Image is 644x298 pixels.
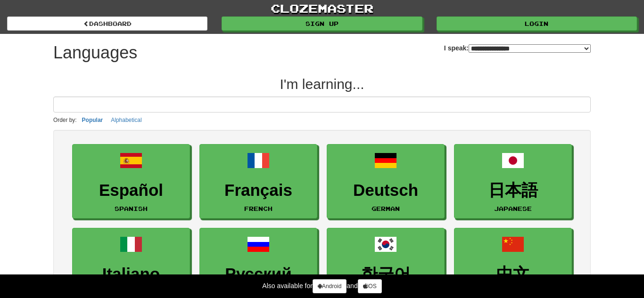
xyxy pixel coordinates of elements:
h3: Italiano [77,265,185,283]
h3: Español [77,181,185,200]
small: French [244,205,272,212]
h3: Русский [205,265,312,283]
small: Order by: [53,117,77,123]
a: Login [437,16,637,31]
h3: Français [205,181,312,200]
a: Sign up [222,16,422,31]
h1: Languages [53,43,137,62]
h3: 日本語 [459,181,567,200]
small: Japanese [494,205,532,212]
a: Android [313,279,347,293]
a: EspañolSpanish [72,144,190,219]
select: I speak: [469,44,591,53]
h3: 한국어 [332,265,439,283]
h3: Deutsch [332,181,439,200]
label: I speak: [444,43,591,53]
a: FrançaisFrench [199,144,317,219]
h3: 中文 [459,265,567,283]
small: Spanish [115,205,148,212]
h2: I'm learning... [53,76,591,92]
small: German [372,205,400,212]
a: dashboard [7,16,207,31]
button: Popular [79,115,106,125]
a: iOS [358,279,382,293]
a: DeutschGerman [327,144,445,219]
button: Alphabetical [108,115,144,125]
a: 日本語Japanese [454,144,572,219]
